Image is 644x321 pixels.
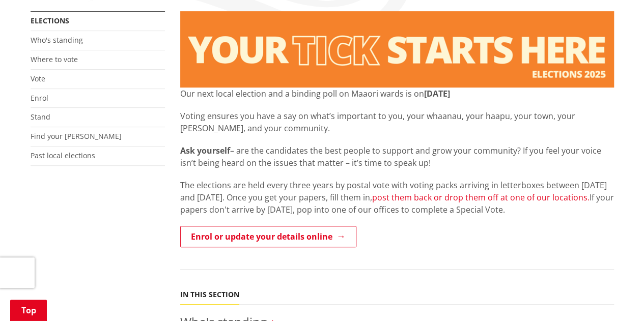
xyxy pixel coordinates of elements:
[180,290,239,299] h5: In this section
[424,88,450,99] strong: [DATE]
[31,35,83,45] a: Who's standing
[372,192,590,203] a: post them back or drop them off at one of our locations.
[31,151,95,160] a: Past local elections
[31,131,122,141] a: Find your [PERSON_NAME]
[31,74,45,83] a: Vote
[597,278,634,315] iframe: Messenger Launcher
[180,226,356,247] a: Enrol or update your details online
[180,144,614,169] p: – are the candidates the best people to support and grow your community? If you feel your voice i...
[180,11,614,87] img: Elections - Website banner
[180,87,614,100] p: Our next local election and a binding poll on Maaori wards is on
[10,300,47,321] a: Top
[180,145,230,156] strong: Ask yourself
[31,54,78,64] a: Where to vote
[180,110,614,134] p: Voting ensures you have a say on what’s important to you, your whaanau, your haapu, your town, yo...
[31,93,48,103] a: Enrol
[31,16,69,25] a: Elections
[180,179,614,216] p: The elections are held every three years by postal vote with voting packs arriving in letterboxes...
[31,112,50,122] a: Stand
